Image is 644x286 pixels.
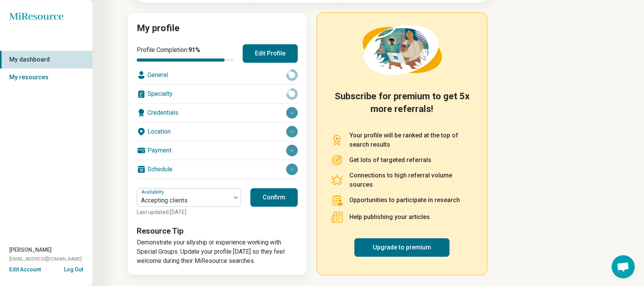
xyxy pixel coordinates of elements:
[354,238,449,257] a: Upgrade to premium
[137,85,298,103] div: Specialty
[137,226,298,236] h3: Resource Tip
[137,238,298,266] p: Demonstrate your allyship or experience working with Special Groups. Update your profile [DATE] s...
[137,66,298,84] div: General
[137,45,233,62] div: Profile Completion:
[349,131,473,149] p: Your profile will be ranked at the top of search results
[9,266,41,274] button: Edit Account
[137,104,298,122] div: Credentials
[137,122,298,141] div: Location
[331,90,473,122] h2: Subscribe for premium to get 5x more referrals!
[349,212,430,222] p: Help publishing your articles
[9,256,82,263] span: [EMAIL_ADDRESS][DOMAIN_NAME]
[250,188,298,207] button: Confirm
[137,208,241,216] p: Last updated: [DATE]
[349,196,460,205] p: Opportunities to participate in research
[349,171,473,189] p: Connections to high referral volume sources
[137,22,298,35] h2: My profile
[349,156,431,165] p: Get lots of targeted referrals
[243,44,298,63] button: Edit Profile
[64,266,83,272] button: Log Out
[137,141,298,160] div: Payment
[141,189,166,195] label: Availability
[137,160,298,179] div: Schedule
[9,246,52,254] span: [PERSON_NAME]
[612,255,635,278] a: Open chat
[188,46,200,54] span: 91 %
